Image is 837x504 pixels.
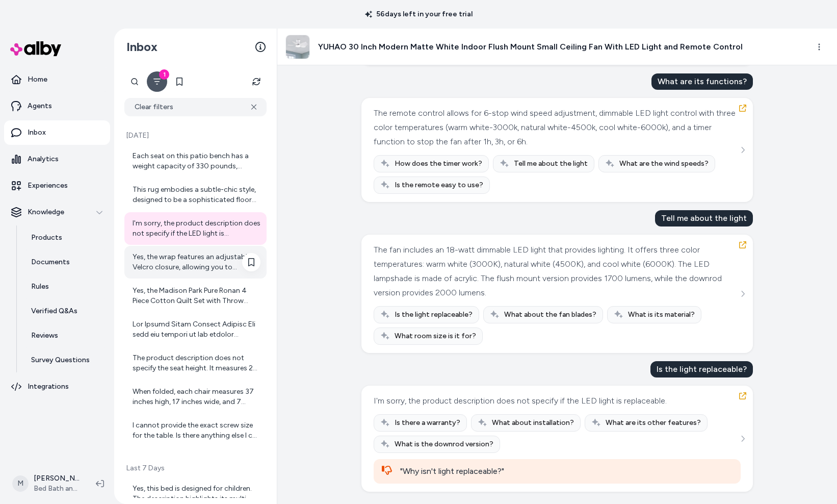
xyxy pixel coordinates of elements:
div: The product description does not specify the seat height. It measures 26 inches wide x 31.5 inche... [133,353,260,373]
a: When folded, each chair measures 37 inches high, 17 inches wide, and 7 inches deep, ideal for com... [124,381,267,413]
span: What is the downrod version? [395,439,493,449]
div: The fan includes an 18-watt dimmable LED light that provides lighting. It offers three color temp... [374,243,738,300]
button: Filter [147,71,167,92]
div: I'm sorry, the product description does not specify if the LED light is replaceable. [374,394,667,408]
div: The remote control allows for 6-stop wind speed adjustment, dimmable LED light control with three... [374,106,738,149]
a: Analytics [4,147,110,171]
a: Products [21,225,110,250]
span: What are its other features? [606,418,701,428]
p: Experiences [28,181,68,191]
button: Knowledge [4,200,110,224]
button: Refresh [246,71,267,92]
div: "Why isn't light replaceable?" [400,465,733,477]
span: Is there a warranty? [395,418,460,428]
div: Yes, the wrap features an adjustable Velcro closure, allowing you to customize the fit to your pe... [133,252,260,272]
span: What is its material? [628,310,695,320]
a: Yes, the wrap features an adjustable Velcro closure, allowing you to customize the fit to your pe... [124,246,267,279]
p: Documents [31,257,70,267]
div: What are its functions? [651,73,753,90]
p: Agents [28,101,52,111]
h3: YUHAO 30 Inch Modern Matte White Indoor Flush Mount Small Ceiling Fan With LED Light and Remote C... [318,41,743,53]
span: What about the fan blades? [504,310,596,320]
a: This rug embodies a subtle-chic style, designed to be a sophisticated floor covering that enhance... [124,179,267,211]
a: Experiences [4,173,110,198]
div: 1 [159,69,169,80]
img: alby Logo [10,41,61,56]
span: What are the wind speeds? [619,159,709,169]
button: M[PERSON_NAME]Bed Bath and Beyond [6,467,88,500]
a: Inbox [4,120,110,145]
p: Reviews [31,331,58,341]
span: What room size is it for? [395,331,476,341]
a: Yes, the Madison Park Pure Ronan 4 Piece Cotton Quilt Set with Throw Pillow is machine washable f... [124,280,267,312]
span: How does the timer work? [395,159,482,169]
p: Inbox [28,128,46,138]
a: Survey Questions [21,348,110,372]
p: Last 7 Days [124,463,267,473]
p: Rules [31,282,49,292]
button: See more [737,433,749,445]
a: Home [4,67,110,92]
div: I cannot provide the exact screw size for the table. Is there anything else I can help you with r... [133,420,260,441]
span: Bed Bath and Beyond [34,484,80,494]
p: Knowledge [28,207,64,217]
div: Is the light replaceable? [650,361,753,377]
div: Yes, the Madison Park Pure Ronan 4 Piece Cotton Quilt Set with Throw Pillow is machine washable f... [133,286,260,306]
span: Is the light replaceable? [395,310,473,320]
p: [PERSON_NAME] [34,473,80,484]
p: Verified Q&As [31,306,77,316]
a: The product description does not specify the seat height. It measures 26 inches wide x 31.5 inche... [124,347,267,380]
a: Agents [4,94,110,118]
div: When folded, each chair measures 37 inches high, 17 inches wide, and 7 inches deep, ideal for com... [133,387,260,407]
span: What about installation? [492,418,574,428]
p: 56 days left in your free trial [359,9,479,19]
a: Integrations [4,374,110,399]
div: I'm sorry, the product description does not specify if the LED light is replaceable. [133,218,260,239]
span: M [12,475,29,492]
p: Integrations [28,382,69,392]
div: Lor Ipsumd Sitam Consect Adipisc Eli sedd eiu tempori ut lab etdolor magnaa eni ad minimven qu no... [133,319,260,340]
div: This rug embodies a subtle-chic style, designed to be a sophisticated floor covering that enhance... [133,185,260,205]
div: Each seat on this patio bench has a weight capacity of 330 pounds, providing sturdy support for u... [133,151,260,171]
a: Documents [21,250,110,274]
button: See more [737,144,749,156]
button: Clear filters [124,98,267,116]
a: I'm sorry, the product description does not specify if the LED light is replaceable. [124,212,267,245]
p: Analytics [28,154,59,164]
p: Home [28,74,47,85]
span: Tell me about the light [514,159,588,169]
a: Lor Ipsumd Sitam Consect Adipisc Eli sedd eiu tempori ut lab etdolor magnaa eni ad minimven qu no... [124,313,267,346]
div: Yes, this bed is designed for children. The description highlights its multi-functional design to... [133,484,260,504]
a: Each seat on this patio bench has a weight capacity of 330 pounds, providing sturdy support for u... [124,145,267,178]
p: Survey Questions [31,355,90,365]
h2: Inbox [126,39,158,55]
img: 30-Inch-Modern-Floral-Art-Matte-White-Indoor-LED-Flush-Mount-Small-Ceiling-Fan-With-Light-and-Rem... [286,35,309,59]
a: Verified Q&As [21,299,110,323]
a: Rules [21,274,110,299]
p: Products [31,233,62,243]
button: See more [737,288,749,300]
a: I cannot provide the exact screw size for the table. Is there anything else I can help you with r... [124,414,267,447]
p: [DATE] [124,131,267,141]
span: Is the remote easy to use? [395,180,483,190]
div: Tell me about the light [655,210,753,226]
a: Reviews [21,323,110,348]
